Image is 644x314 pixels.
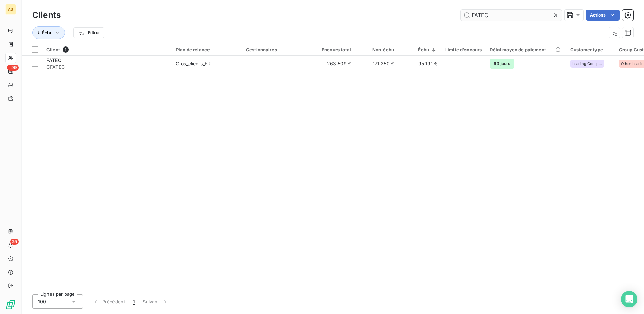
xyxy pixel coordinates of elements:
[316,47,351,52] div: Encours total
[572,62,602,66] span: Leasing Companies
[32,9,61,21] h3: Clients
[312,56,355,72] td: 263 509 €
[5,299,16,310] img: Logo LeanPay
[402,47,437,52] div: Échu
[5,4,16,15] div: AS
[88,294,129,309] button: Précédent
[480,60,482,67] span: -
[63,46,69,53] span: 1
[359,47,394,52] div: Non-échu
[10,239,19,245] span: 25
[73,27,104,38] button: Filtrer
[621,291,637,307] div: Open Intercom Messenger
[32,26,65,39] button: Échu
[46,64,168,70] span: CFATEC
[355,56,398,72] td: 171 250 €
[570,47,611,52] div: Customer type
[133,298,135,305] span: 1
[5,66,16,77] a: +99
[586,10,620,21] button: Actions
[246,61,248,66] span: -
[246,47,308,52] div: Gestionnaires
[46,57,61,63] span: FATEC
[46,47,60,52] span: Client
[461,10,562,21] input: Rechercher
[38,298,46,305] span: 100
[176,60,211,67] div: Gros_clients_FR
[42,30,53,35] span: Échu
[490,59,514,69] span: 63 jours
[129,294,139,309] button: 1
[176,47,238,52] div: Plan de relance
[139,294,173,309] button: Suivant
[7,65,19,71] span: +99
[445,47,482,52] div: Limite d’encours
[490,47,562,52] div: Délai moyen de paiement
[398,56,441,72] td: 95 191 €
